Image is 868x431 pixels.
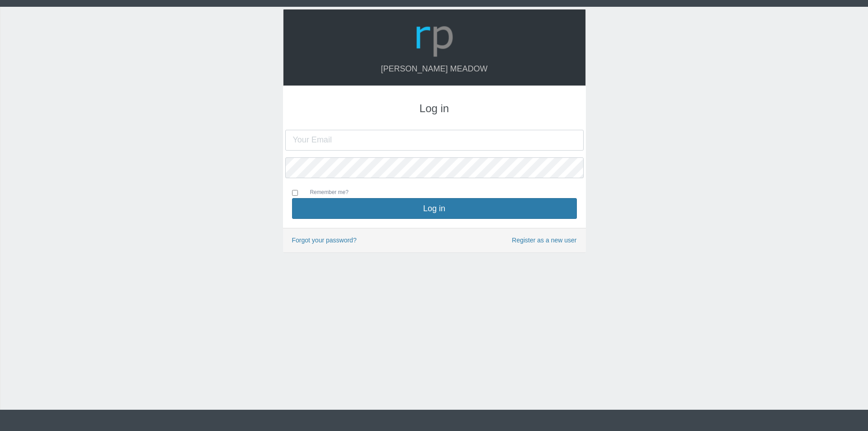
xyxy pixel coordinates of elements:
[512,235,576,246] a: Register as a new user
[301,188,349,198] label: Remember me?
[292,198,577,219] button: Log in
[413,16,456,60] img: Logo
[292,103,577,114] h3: Log in
[292,190,298,196] input: Remember me?
[285,130,584,151] input: Your Email
[292,65,576,74] h4: [PERSON_NAME] Meadow
[292,237,357,244] a: Forgot your password?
